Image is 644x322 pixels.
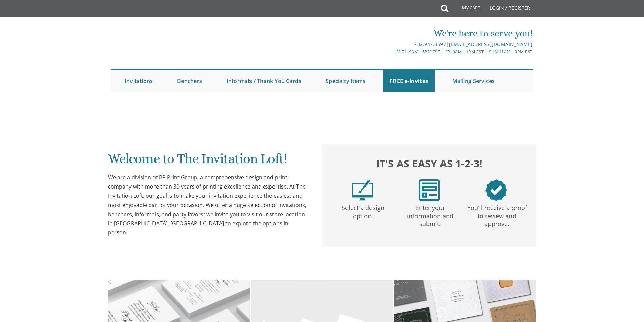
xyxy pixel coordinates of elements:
[252,27,533,40] div: We're here to serve you!
[108,151,309,171] h1: Welcome to The Invitation Loft!
[252,48,533,55] div: M-Th 9am - 5pm EST | Fri 9am - 1pm EST | Sun 11am - 3pm EST
[449,41,533,47] a: [EMAIL_ADDRESS][DOMAIN_NAME]
[414,41,446,47] a: 732.947.3597
[446,70,501,92] a: Mailing Services
[220,70,308,92] a: Informals / Thank You Cards
[383,70,435,92] a: FREE e-Invites
[398,201,462,228] p: Enter your information and submit.
[485,179,507,201] img: step3.png
[329,156,530,171] h2: It's as easy as 1-2-3!
[118,70,160,92] a: Invitations
[319,70,372,92] a: Specialty Items
[448,1,485,18] a: My Cart
[352,179,373,201] img: step1.png
[419,179,440,201] img: step2.png
[252,40,533,48] div: |
[331,201,395,220] p: Select a design option.
[465,201,529,228] p: You'll receive a proof to review and approve.
[108,173,309,237] div: We are a division of BP Print Group, a comprehensive design and print company with more than 30 y...
[170,70,209,92] a: Benchers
